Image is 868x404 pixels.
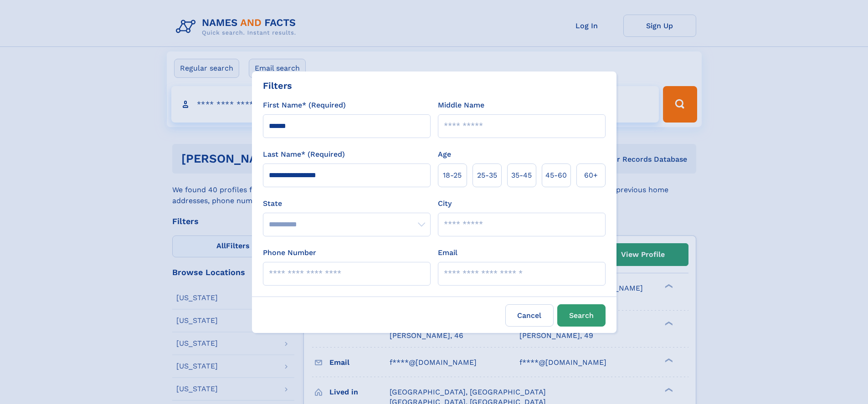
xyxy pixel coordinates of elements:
div: Filters [263,79,292,92]
label: Cancel [505,304,554,327]
span: 18‑25 [443,170,462,181]
label: Middle Name [438,100,484,111]
label: Email [438,247,457,258]
span: 45‑60 [545,170,567,181]
label: Last Name* (Required) [263,149,345,160]
label: First Name* (Required) [263,100,346,111]
label: State [263,198,431,209]
label: Age [438,149,451,160]
span: 60+ [584,170,598,181]
label: City [438,198,452,209]
button: Search [557,304,606,327]
span: 25‑35 [477,170,497,181]
span: 35‑45 [511,170,532,181]
label: Phone Number [263,247,316,258]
